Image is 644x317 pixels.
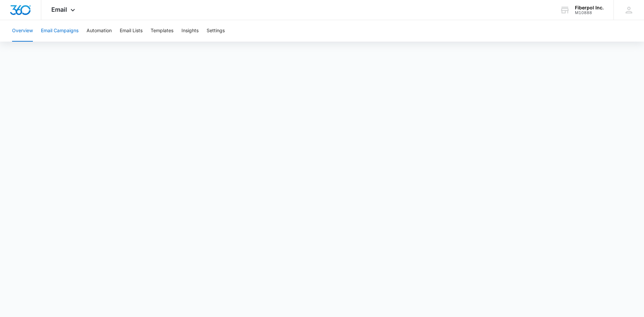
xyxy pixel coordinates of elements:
div: account name [575,5,604,10]
button: Automation [87,20,112,42]
button: Overview [12,20,33,42]
button: Insights [181,20,199,42]
button: Settings [207,20,225,42]
button: Templates [151,20,173,42]
button: Email Campaigns [41,20,78,42]
span: Email [51,6,67,13]
div: account id [575,10,604,15]
button: Email Lists [120,20,143,42]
